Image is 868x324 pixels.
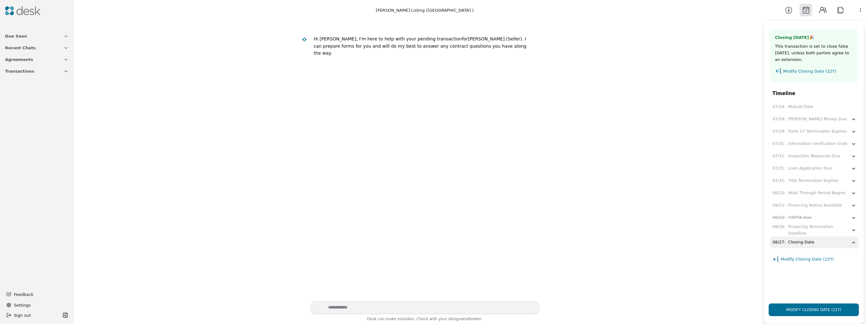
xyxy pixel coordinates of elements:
button: 08/20:Walk Through Period Begins [770,187,859,199]
div: 07/31 : [772,165,786,172]
button: Agreements [1,54,72,65]
button: Sign out [4,310,61,320]
span: Modify Closing Date (22Y) [783,68,836,75]
img: Desk [302,37,307,42]
h3: Closing [DATE] 🎉 [775,34,853,43]
div: Closing Date [788,239,814,246]
div: . I can prepare forms for you and will do my best to answer any contract questions you have along... [314,36,526,56]
button: Feedback [3,289,68,300]
div: Form 17 Termination Expires [788,128,847,135]
span: Settings [14,302,31,309]
span: Sign out [14,312,31,319]
span: Due Soon [5,33,27,39]
div: 07/31 : [772,177,786,184]
div: [PERSON_NAME] Listing ([GEOGRAPHIC_DATA] ) [376,7,473,14]
button: 07/31:Inspection Response Due [770,150,859,162]
div: Mutual Date [788,104,813,110]
div: FIRPTA Due [788,214,812,221]
span: designated [448,317,469,321]
button: 08/21:Financing Notice Available [770,200,859,211]
img: Desk [5,6,40,15]
span: Feedback [14,291,65,298]
span: Agreements [5,56,33,63]
div: 07/31 : [772,153,786,159]
div: 08/27 : [772,239,786,246]
div: 07/29 : [772,116,786,123]
div: Timeline [764,90,864,97]
button: Recent Chats [1,42,72,54]
button: 07/24:Mutual Date [770,101,859,113]
button: Transactions [1,65,72,77]
button: Modify Closing Date (22Y) [772,251,834,265]
div: Hi [PERSON_NAME], I'm here to help with your pending transaction [314,36,462,41]
span: Modify Closing Date (22Y) [781,256,834,262]
div: Title Termination Expires [788,177,839,184]
button: 08/22:FIRPTA Due [770,212,859,224]
span: Transactions [5,68,34,75]
div: 08/20 : [772,190,786,196]
button: Settings [4,300,70,310]
div: for [462,36,468,41]
p: This transaction is set to close false [DATE], unless both parties agree to an extension. [775,43,853,63]
button: 07/31:Loan Application Due [770,163,859,174]
button: 07/29:Form 17 Termination Expires [770,126,859,137]
div: Loan Application Due [788,165,832,172]
textarea: Write your prompt here [310,301,540,314]
div: [PERSON_NAME] (Seller) [314,35,535,57]
button: 07/29:[PERSON_NAME] Money Due [770,113,859,125]
div: 07/24 : [772,104,786,110]
div: 08/22 : [772,214,786,221]
div: Walk Through Period Begins [788,190,846,196]
button: 07/31:Title Termination Expires [770,175,859,187]
div: Financing Termination Deadline [788,224,851,237]
div: Inspection Response Due [788,153,840,159]
button: 07/31:Information Verification Ends [770,138,859,150]
div: Information Verification Ends [788,141,847,147]
div: 07/29 : [772,128,786,135]
div: [PERSON_NAME] Money Due [788,116,847,123]
button: 08/26:Financing Termination Deadline [770,224,859,236]
div: 08/21 : [772,202,786,209]
button: Modify Closing Date (22Y) [769,303,859,316]
div: Desk can make mistakes. Check with your broker. [310,316,540,324]
div: 08/26 : [772,224,786,230]
button: 08/27:Closing Date [770,237,859,248]
button: Due Soon [1,30,72,42]
button: Modify Closing Date (22Y) [775,63,853,77]
div: Financing Notice Available [788,202,842,209]
span: Recent Chats [5,45,36,51]
div: 07/31 : [772,141,786,147]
